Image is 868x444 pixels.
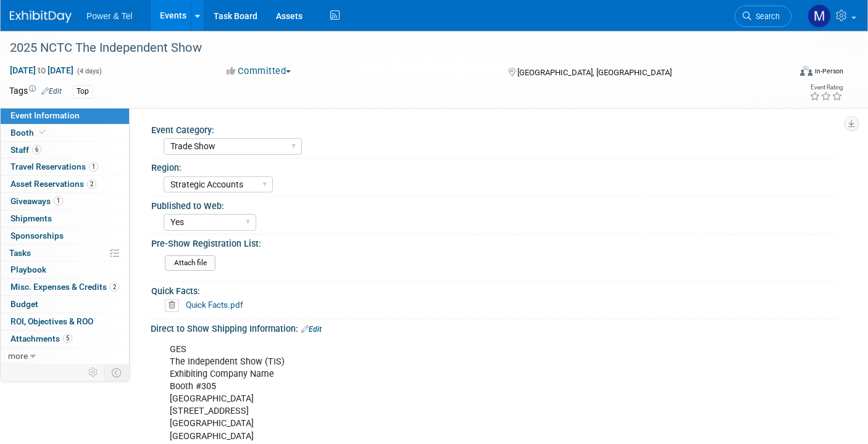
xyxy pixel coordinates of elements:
[10,110,80,120] span: Event Information
[1,176,129,192] a: Asset Reservations2
[86,11,132,21] span: Power & Tel
[40,129,46,136] i: Booth reservation complete
[1,228,129,244] a: Sponsorships
[807,4,831,28] img: Madalyn Bobbitt
[1,279,129,295] a: Misc. Expenses & Credits2
[41,87,62,96] a: Edit
[1,210,129,227] a: Shipments
[9,65,74,76] span: [DATE] [DATE]
[10,213,52,223] span: Shipments
[720,64,843,83] div: Event Format
[10,179,96,189] span: Asset Reservations
[186,300,243,310] a: Quick Facts.pdf
[1,296,129,313] a: Budget
[32,145,41,154] span: 6
[800,66,812,76] img: Format-Inperson.png
[1,142,129,158] a: Staff6
[1,125,129,141] a: Booth
[6,37,772,59] div: 2025 NCTC The Independent Show
[10,128,48,138] span: Booth
[1,245,129,261] a: Tasks
[10,145,41,155] span: Staff
[10,196,63,206] span: Giveaways
[36,65,48,75] span: to
[1,107,129,124] a: Event Information
[1,313,129,330] a: ROI, Objectives & ROO
[10,299,38,309] span: Budget
[9,248,31,258] span: Tasks
[151,121,838,136] div: Event Category:
[301,325,322,334] a: Edit
[54,196,63,205] span: 1
[1,158,129,175] a: Travel Reservations1
[165,301,184,310] a: Delete attachment?
[110,282,119,292] span: 2
[151,197,838,212] div: Published to Web:
[10,316,93,326] span: ROI, Objectives & ROO
[10,231,64,240] span: Sponsorships
[76,67,102,75] span: (4 days)
[63,334,72,343] span: 5
[10,265,46,274] span: Playbook
[151,319,843,335] div: Direct to Show Shipping Information:
[751,12,780,21] span: Search
[10,334,72,343] span: Attachments
[73,85,93,98] div: Top
[10,10,72,23] img: ExhibitDay
[1,348,129,364] a: more
[1,261,129,278] a: Playbook
[89,162,98,171] span: 1
[83,364,104,380] td: Personalize Event Tab Strip
[104,364,130,380] td: Toggle Event Tabs
[809,84,843,91] div: Event Rating
[1,331,129,347] a: Attachments5
[151,234,838,250] div: Pre-Show Registration List:
[9,84,62,99] td: Tags
[10,282,119,292] span: Misc. Expenses & Credits
[151,158,838,174] div: Region:
[151,282,838,297] div: Quick Facts:
[10,162,98,171] span: Travel Reservations
[222,65,296,78] button: Committed
[517,68,672,77] span: [GEOGRAPHIC_DATA], [GEOGRAPHIC_DATA]
[814,67,843,76] div: In-Person
[87,179,96,189] span: 2
[8,351,28,361] span: more
[735,6,791,27] a: Search
[1,193,129,210] a: Giveaways1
